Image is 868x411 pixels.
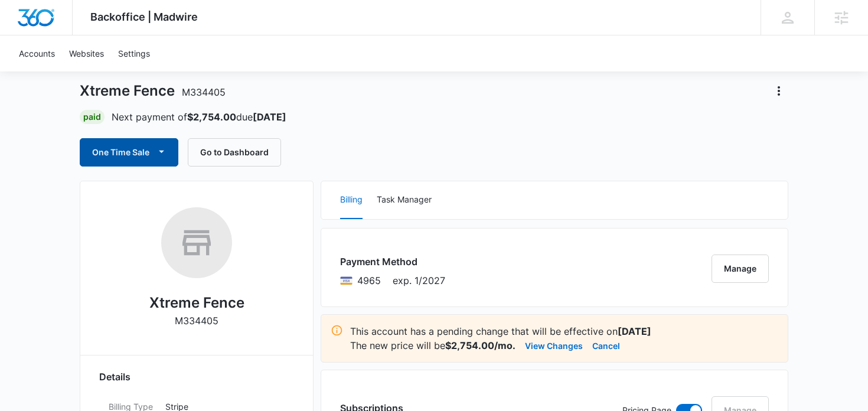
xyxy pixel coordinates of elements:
[80,110,105,124] div: Paid
[188,138,281,167] button: Go to Dashboard
[90,11,198,23] span: Backoffice | Madwire
[377,181,432,219] button: Task Manager
[62,35,111,71] a: Websites
[340,255,445,269] h3: Payment Method
[769,81,788,100] button: Actions
[712,255,769,283] button: Manage
[350,324,778,338] p: This account has a pending change that will be effective on
[618,325,651,337] strong: [DATE]
[80,138,178,167] button: One Time Sale
[340,181,363,219] button: Billing
[175,314,218,328] p: M334405
[99,370,130,384] span: Details
[253,111,286,123] strong: [DATE]
[357,273,381,288] span: Visa ending with
[182,86,226,98] span: M334405
[12,35,62,71] a: Accounts
[80,82,226,100] h1: Xtreme Fence
[187,111,236,123] strong: $2,754.00
[525,338,583,353] button: View Changes
[350,338,515,353] p: The new price will be
[111,35,157,71] a: Settings
[149,292,244,314] h2: Xtreme Fence
[445,340,515,351] strong: $2,754.00/mo.
[112,110,286,124] p: Next payment of due
[592,338,620,353] button: Cancel
[393,273,445,288] span: exp. 1/2027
